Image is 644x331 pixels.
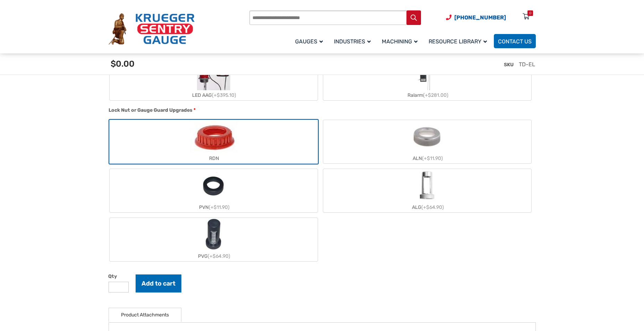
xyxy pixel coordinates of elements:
[110,90,318,100] div: LED AAG
[194,107,196,114] abbr: required
[378,33,424,49] a: Machining
[421,204,444,210] span: (+$64.90)
[109,107,192,113] span: Lock Nut or Gauge Guard Upgrades
[323,153,531,163] div: ALN
[110,251,318,261] div: PVG
[323,202,531,212] div: ALG
[446,13,506,22] a: Phone Number (920) 434-8860
[110,202,318,212] div: PVN
[323,90,531,100] div: Ralarm
[504,62,514,68] span: SKU
[519,61,535,68] span: TD-EL
[422,155,443,161] span: (+$11.90)
[382,38,418,45] span: Machining
[323,120,531,163] label: ALN
[334,38,371,45] span: Industries
[109,13,195,45] img: Krueger Sentry Gauge
[494,34,536,48] a: Contact Us
[498,38,532,45] span: Contact Us
[424,33,494,49] a: Resource Library
[323,169,531,212] label: ALG
[454,14,506,21] span: [PHONE_NUMBER]
[291,33,330,49] a: Gauges
[110,153,318,163] div: RDN
[110,169,318,212] label: PVN
[330,33,378,49] a: Industries
[212,92,236,98] span: (+$395.10)
[208,253,230,259] span: (+$64.90)
[529,10,531,16] div: 0
[136,274,181,292] button: Add to cart
[109,282,129,292] input: Product quantity
[110,120,318,163] label: RDN
[423,92,448,98] span: (+$281.00)
[110,218,318,261] label: PVG
[209,204,230,210] span: (+$11.90)
[429,38,487,45] span: Resource Library
[121,308,169,322] a: Product Attachments
[295,38,323,45] span: Gauges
